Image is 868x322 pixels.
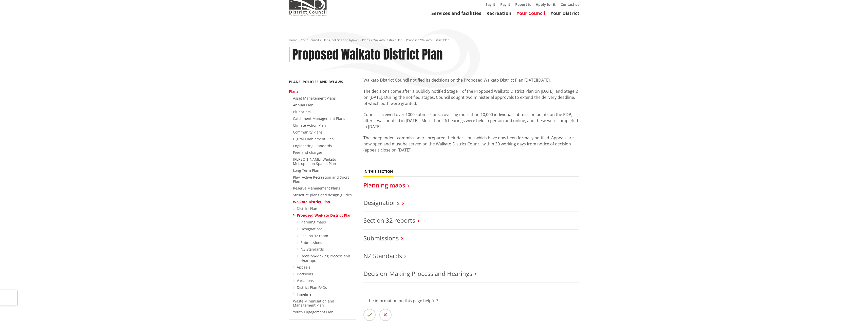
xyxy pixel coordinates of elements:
[515,2,531,7] a: Report it
[293,193,352,197] a: Structure plans and design guides
[363,77,579,83] p: Waikato District Council notified its decisions on the Proposed Waikato District Plan [DATE][DATE].
[293,199,330,204] a: Waikato District Plan
[289,38,298,42] a: Home
[297,278,314,283] a: Variations
[293,175,349,184] a: Play, Active Recreation and Sport Plan
[293,109,311,114] a: Blueprints
[293,116,345,121] a: Catchment Management Plans
[289,38,579,42] nav: breadcrumb
[363,298,579,304] p: Is the information on this page helpful?
[297,272,313,276] a: Decisions
[301,247,324,252] a: NZ Standards
[293,186,340,191] a: Reserve Management Plans
[301,38,319,42] a: Your Council
[363,135,579,153] p: The independent commissioners prepared their decisions which have now been formally notified. App...
[363,234,399,242] a: Submissions
[293,157,336,166] a: [PERSON_NAME]-Waikato Metropolitan Spatial Plan
[363,252,402,260] a: NZ Standards
[362,38,370,42] a: Plans
[301,254,350,263] a: Decision-Making Process and Hearings
[363,198,400,207] a: Designations
[486,10,511,16] a: Recreation
[406,38,449,42] span: Proposed Waikato District Plan
[297,213,352,218] a: Proposed Waikato District Plan
[363,269,472,278] a: Decision-Making Process and Hearings
[289,79,343,84] a: Plans, policies and bylaws
[297,292,311,297] a: Timeline
[322,38,359,42] a: Plans, policies and bylaws
[293,310,334,314] a: Youth Engagement Plan
[486,2,495,7] a: Say it
[536,2,556,7] a: Apply for it
[373,38,402,42] a: Waikato District Plan
[561,2,579,7] a: Contact us
[363,216,415,224] a: Section 32 reports
[363,181,405,189] a: Planning maps
[297,265,310,270] a: Appeals
[363,111,579,130] p: Council received over 1000 submissions, covering more than 10,000 individual submission points on...
[301,220,326,224] a: Planning maps
[297,206,317,211] a: District Plan
[363,169,393,174] h5: In this section
[293,137,334,141] a: Digital Enablement Plan
[500,2,510,7] a: Pay it
[516,10,545,16] a: Your Council
[301,226,323,231] a: Designations
[550,10,579,16] a: Your District
[293,143,332,148] a: Engineering Standards
[292,47,443,62] h1: Proposed Waikato District Plan
[845,301,863,319] iframe: Messenger Launcher
[293,130,323,135] a: Community Plans
[293,123,326,128] a: Climate Action Plan
[293,168,319,173] a: Long Term Plan
[431,10,481,16] a: Services and facilities
[289,89,298,94] a: Plans
[293,299,334,308] a: Waste Minimisation and Management Plan
[301,240,322,245] a: Submissions
[293,103,313,107] a: Annual Plan
[293,96,336,101] a: Asset Management Plans
[293,150,323,155] a: Fees and charges
[297,285,327,290] a: District Plan FAQs
[301,233,331,238] a: Section 32 reports
[363,88,579,106] p: The decisions come after a publicly notified Stage 1 of the Proposed Waikato District Plan on [DA...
